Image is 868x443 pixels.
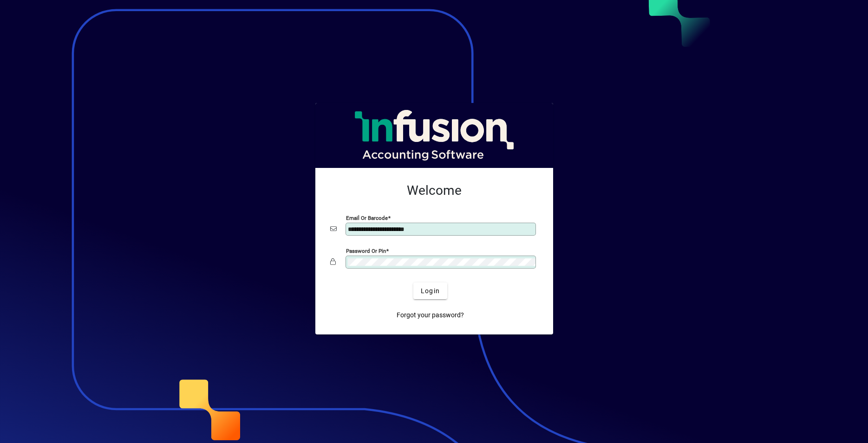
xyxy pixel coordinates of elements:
span: Forgot your password? [397,310,464,320]
h2: Welcome [330,183,538,199]
mat-label: Password or Pin [346,248,386,254]
span: Login [421,286,440,296]
a: Forgot your password? [393,307,468,323]
mat-label: Email or Barcode [346,215,388,221]
button: Login [413,282,447,299]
